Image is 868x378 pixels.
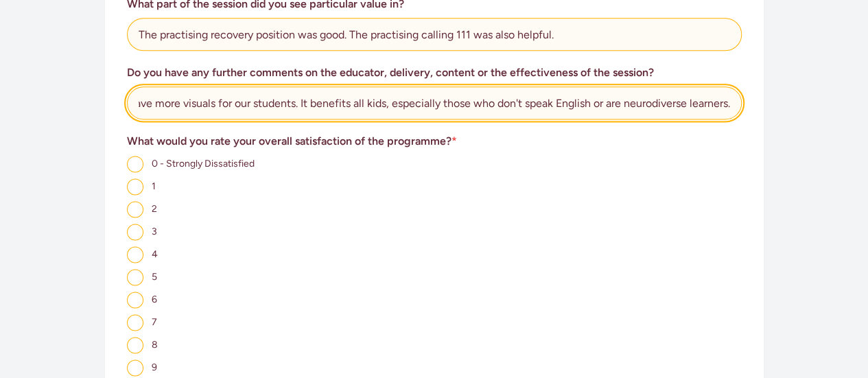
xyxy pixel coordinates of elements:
[152,226,157,237] span: 3
[127,269,143,285] input: 5
[152,248,158,260] span: 4
[127,156,143,172] input: 0 - Strongly Dissatisfied
[127,64,742,81] h3: Do you have any further comments on the educator, delivery, content or the effectiveness of the s...
[152,271,157,283] span: 5
[152,158,255,169] span: 0 - Strongly Dissatisfied
[152,203,157,215] span: 2
[152,339,158,351] span: 8
[152,362,157,373] span: 9
[127,224,143,240] input: 3
[152,316,157,328] span: 7
[127,314,143,331] input: 7
[152,294,157,305] span: 6
[127,133,742,150] h3: What would you rate your overall satisfaction of the programme?
[127,359,143,376] input: 9
[127,337,143,353] input: 8
[127,178,143,195] input: 1
[127,201,143,217] input: 2
[152,180,156,192] span: 1
[127,246,143,263] input: 4
[127,292,143,308] input: 6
